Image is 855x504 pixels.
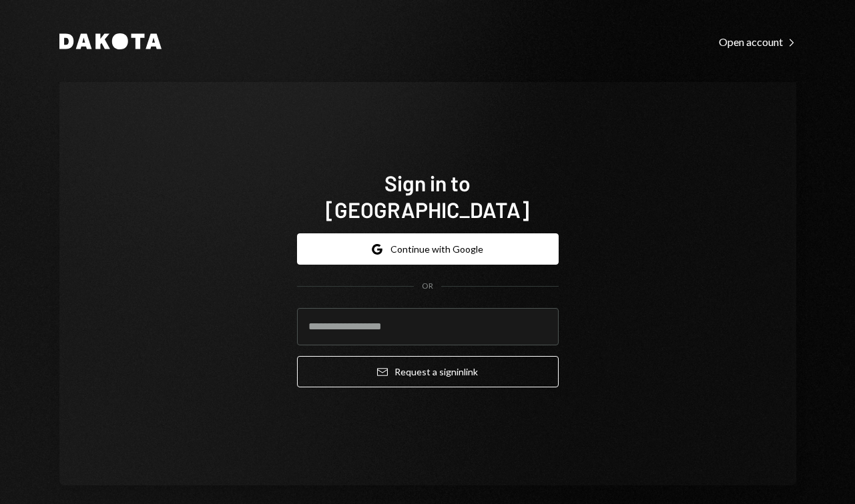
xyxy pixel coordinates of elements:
[297,356,559,387] button: Request a signinlink
[422,281,433,292] div: OR
[297,169,559,223] h1: Sign in to [GEOGRAPHIC_DATA]
[297,233,559,265] button: Continue with Google
[719,35,796,49] div: Open account
[719,34,796,49] a: Open account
